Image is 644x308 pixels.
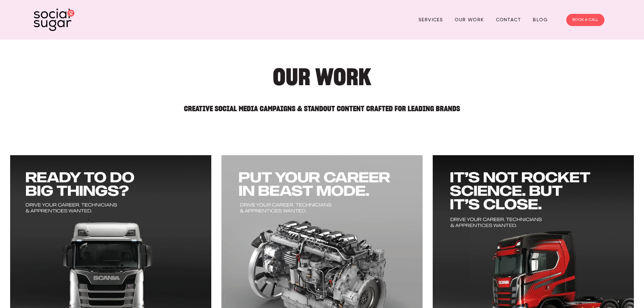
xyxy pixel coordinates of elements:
a: BOOK A CALL [566,14,604,26]
a: Blog [533,15,548,25]
a: Our Work [455,15,484,25]
a: Services [419,15,443,25]
h2: Creative Social Media Campaigns & Standout Content Crafted for Leading Brands [73,99,571,112]
a: Contact [496,15,521,25]
h1: Our Work [73,67,571,87]
img: SocialSugar [34,8,74,31]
